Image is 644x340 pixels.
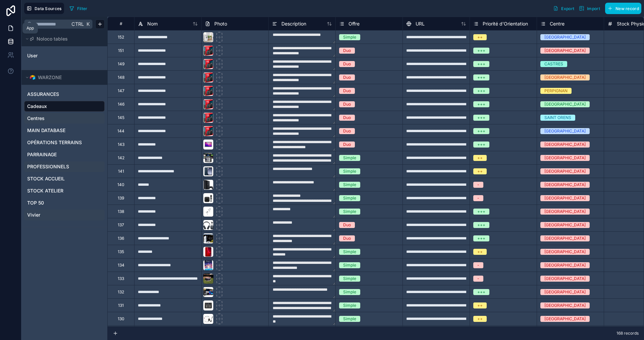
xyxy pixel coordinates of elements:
[118,88,124,94] div: 147
[477,115,485,121] div: +++
[544,222,586,228] div: [GEOGRAPHIC_DATA]
[38,74,62,81] span: WARZONE
[27,115,100,122] a: Centres
[343,276,356,282] div: Simple
[24,137,105,148] div: OPÉRATIONS TERRAINS
[343,128,351,134] div: Duo
[118,102,124,107] div: 146
[27,103,100,110] a: Cadeaux
[118,142,124,147] div: 143
[343,141,351,148] div: Duo
[544,262,586,268] div: [GEOGRAPHIC_DATA]
[544,235,586,241] div: [GEOGRAPHIC_DATA]
[544,182,586,188] div: [GEOGRAPHIC_DATA]
[477,101,485,107] div: +++
[27,127,100,134] a: MAIN DATABASE
[343,249,356,255] div: Simple
[550,20,565,27] span: Centre
[544,195,586,201] div: [GEOGRAPHIC_DATA]
[343,168,356,174] div: Simple
[343,289,356,295] div: Simple
[27,139,100,146] a: OPÉRATIONS TERRAINS
[118,263,124,268] div: 134
[118,75,124,80] div: 148
[544,316,586,322] div: [GEOGRAPHIC_DATA]
[27,52,100,59] a: User
[483,20,528,27] span: Priorité d'Orientation
[214,20,227,27] span: Photo
[27,115,45,122] span: Centres
[343,182,356,188] div: Simple
[602,3,641,14] a: New record
[24,149,105,160] div: PARRAINAGE
[27,212,100,218] a: Vivier
[118,155,124,161] div: 142
[27,187,100,194] a: STOCK ATELIER
[577,3,602,14] button: Import
[118,195,124,201] div: 139
[27,200,100,206] a: TOP 50
[24,101,105,112] div: Cadeaux
[587,6,600,11] span: Import
[343,316,356,322] div: Simple
[477,316,483,322] div: ++
[477,48,485,54] div: +++
[615,6,639,11] span: New record
[544,115,571,121] div: SAINT ORENS
[24,173,105,184] div: STOCK ACCUEIL
[117,128,124,134] div: 144
[343,262,356,268] div: Simple
[544,88,568,94] div: PERPIGNAN
[27,91,100,98] a: ASSURANCES
[477,34,483,40] div: ++
[544,61,563,67] div: CASTRES
[544,276,586,282] div: [GEOGRAPHIC_DATA]
[477,141,485,148] div: +++
[24,113,105,124] div: Centres
[343,88,351,94] div: Duo
[27,163,100,170] a: PROFESSIONNELS
[544,249,586,255] div: [GEOGRAPHIC_DATA]
[281,20,306,27] span: Description
[24,34,101,44] button: Noloco tables
[343,61,351,67] div: Duo
[477,209,485,215] div: +++
[343,74,351,80] div: Duo
[24,125,105,136] div: MAIN DATABASE
[27,127,65,134] span: MAIN DATABASE
[477,302,483,308] div: ++
[477,74,485,80] div: +++
[477,195,479,201] div: -
[24,50,105,61] div: User
[561,6,574,11] span: Export
[113,21,129,26] div: #
[24,89,105,100] div: ASSURANCES
[477,276,479,282] div: -
[544,141,586,148] div: [GEOGRAPHIC_DATA]
[24,73,101,82] button: Airtable LogoWARZONE
[27,52,38,59] span: User
[551,3,577,14] button: Export
[117,182,124,187] div: 140
[67,3,90,13] button: Filter
[544,34,586,40] div: [GEOGRAPHIC_DATA]
[477,182,479,188] div: -
[343,101,351,107] div: Duo
[24,197,105,208] div: TOP 50
[118,222,124,228] div: 137
[343,209,356,215] div: Simple
[544,302,586,308] div: [GEOGRAPHIC_DATA]
[118,249,124,254] div: 135
[27,139,82,146] span: OPÉRATIONS TERRAINS
[118,61,124,67] div: 149
[27,103,47,110] span: Cadeaux
[343,195,356,201] div: Simple
[118,236,124,241] div: 136
[118,303,124,308] div: 131
[24,185,105,196] div: STOCK ATELIER
[27,151,57,158] span: PARRAINAGE
[477,262,479,268] div: -
[348,20,360,27] span: Offre
[118,169,124,174] div: 141
[544,155,586,161] div: [GEOGRAPHIC_DATA]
